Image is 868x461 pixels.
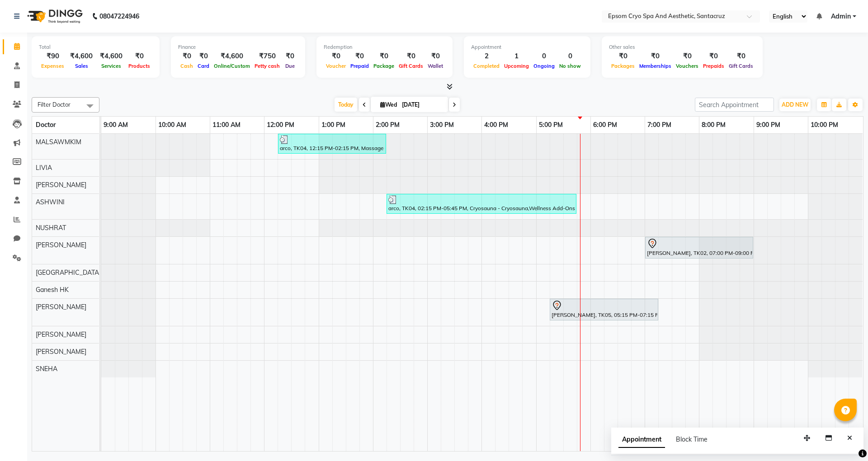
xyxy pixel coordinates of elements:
span: Ganesh HK [36,286,69,294]
span: Wed [378,101,399,108]
a: 9:00 AM [101,118,130,132]
input: 2025-09-03 [399,98,444,112]
div: 0 [557,51,583,61]
a: 9:00 PM [754,118,783,132]
a: 1:00 PM [319,118,348,132]
span: Petty cash [252,63,282,69]
a: 4:00 PM [482,118,510,132]
div: ₹0 [126,51,152,61]
div: ₹0 [701,51,726,61]
span: [PERSON_NAME] [36,241,86,249]
span: Upcoming [502,63,531,69]
div: [PERSON_NAME], TK05, 05:15 PM-07:15 PM, CBD Relief Massage - CBD Relief Massage - 60 minutes [551,300,657,319]
span: Memberships [637,63,674,69]
span: [PERSON_NAME] [36,303,86,311]
div: Total [39,43,152,51]
div: ₹0 [674,51,701,61]
div: 1 [502,51,531,61]
span: NUSHRAT [36,224,66,232]
span: [PERSON_NAME] [36,348,86,356]
span: Package [371,63,396,69]
span: ADD NEW [782,101,808,108]
div: ₹0 [371,51,396,61]
div: [PERSON_NAME], TK02, 07:00 PM-09:00 PM, Obagi Brightening Facial - Obagi Brightening Facial [646,238,752,257]
a: 8:00 PM [699,118,728,132]
img: logo [23,4,85,29]
div: ₹90 [39,51,66,61]
div: ₹0 [348,51,371,61]
span: Products [126,63,152,69]
span: Packages [609,63,637,69]
span: Filter Doctor [38,101,71,108]
div: arco, TK04, 02:15 PM-05:45 PM, Cryosauna - Cryosauna,Wellness Add-Ons - Compression Therapy (15 M... [387,195,576,212]
a: 11:00 AM [210,118,243,132]
div: ₹750 [252,51,282,61]
div: ₹4,600 [96,51,126,61]
div: ₹4,600 [212,51,252,61]
span: Card [195,63,212,69]
div: Appointment [471,43,583,51]
span: Sales [73,63,90,69]
span: LIVIA [36,164,52,172]
div: ₹0 [195,51,212,61]
a: 7:00 PM [645,118,674,132]
span: Due [283,63,297,69]
span: Completed [471,63,502,69]
div: ₹0 [637,51,674,61]
div: ₹0 [726,51,755,61]
span: Voucher [324,63,348,69]
span: [GEOGRAPHIC_DATA] [36,268,101,277]
span: Vouchers [674,63,701,69]
div: ₹0 [324,51,348,61]
span: Services [99,63,123,69]
span: Today [335,98,357,112]
div: Redemption [324,43,445,51]
div: ₹0 [425,51,445,61]
span: MALSAWMKIM [36,138,81,146]
span: [PERSON_NAME] [36,181,86,189]
span: Doctor [36,121,56,129]
a: 5:00 PM [537,118,565,132]
a: 10:00 PM [808,118,840,132]
div: ₹0 [609,51,637,61]
span: Gift Cards [396,63,425,69]
div: ₹0 [396,51,425,61]
span: Wallet [425,63,445,69]
input: Search Appointment [695,98,774,112]
span: Ongoing [531,63,557,69]
iframe: chat widget [830,425,859,452]
span: No show [557,63,583,69]
div: Finance [178,43,298,51]
span: [PERSON_NAME] [36,330,86,339]
a: 10:00 AM [156,118,189,132]
span: Block Time [676,435,708,443]
span: Online/Custom [212,63,252,69]
span: ASHWINI [36,198,65,206]
a: 12:00 PM [264,118,297,132]
div: ₹0 [178,51,195,61]
span: Expenses [39,63,66,69]
b: 08047224946 [99,4,139,29]
span: Prepaid [348,63,371,69]
a: 3:00 PM [428,118,456,132]
span: SNEHA [36,365,57,373]
div: Other sales [609,43,755,51]
span: Appointment [618,432,665,448]
span: Cash [178,63,195,69]
span: Gift Cards [726,63,755,69]
div: ₹0 [282,51,298,61]
div: 2 [471,51,502,61]
span: Admin [831,12,851,21]
a: 6:00 PM [591,118,619,132]
div: ₹4,600 [66,51,96,61]
button: ADD NEW [779,99,811,111]
div: arco, TK04, 12:15 PM-02:15 PM, Massage - Relaxation Massage - 60 minutes [279,135,385,152]
span: Prepaids [701,63,726,69]
a: 2:00 PM [373,118,402,132]
div: 0 [531,51,557,61]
